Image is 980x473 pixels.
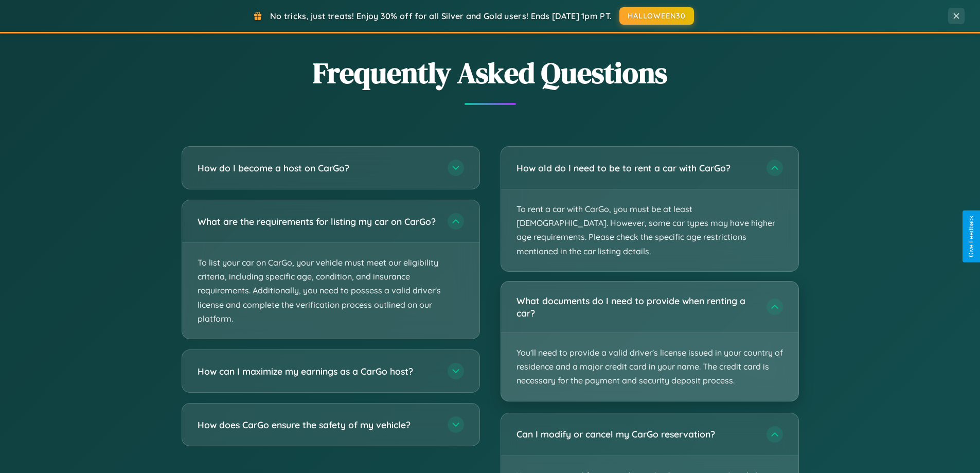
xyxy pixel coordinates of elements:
h3: What documents do I need to provide when renting a car? [516,294,756,320]
button: HALLOWEEN30 [619,7,694,25]
h3: What are the requirements for listing my car on CarGo? [198,215,437,228]
h3: How old do I need to be to rent a car with CarGo? [516,162,756,174]
div: Give Feedback [968,216,975,257]
h3: How can I maximize my earnings as a CarGo host? [198,365,437,378]
h3: Can I modify or cancel my CarGo reservation? [516,428,756,441]
span: No tricks, just treats! Enjoy 30% off for all Silver and Gold users! Ends [DATE] 1pm PT. [270,11,612,21]
h2: Frequently Asked Questions [182,53,799,93]
h3: How does CarGo ensure the safety of my vehicle? [198,418,437,431]
h3: How do I become a host on CarGo? [198,162,437,174]
p: To list your car on CarGo, your vehicle must meet our eligibility criteria, including specific ag... [182,243,479,339]
p: You'll need to provide a valid driver's license issued in your country of residence and a major c... [501,333,798,401]
p: To rent a car with CarGo, you must be at least [DEMOGRAPHIC_DATA]. However, some car types may ha... [501,189,798,271]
